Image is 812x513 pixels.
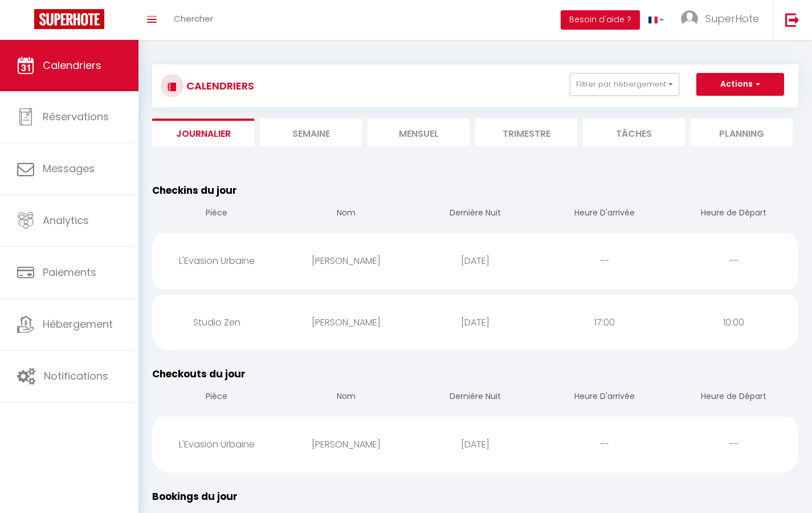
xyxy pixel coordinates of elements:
[583,119,685,146] li: Tâches
[43,161,95,176] span: Messages
[152,381,281,414] th: Pièce
[43,213,89,227] span: Analytics
[43,317,113,331] span: Hébergement
[669,426,798,463] div: --
[540,381,669,414] th: Heure D'arrivée
[152,367,246,381] span: Checkouts du jour
[411,198,540,230] th: Dernière Nuit
[152,426,281,463] div: L'Evasion Urbaine
[561,10,640,30] button: Besoin d'aide ?
[281,426,411,463] div: [PERSON_NAME]
[43,109,109,124] span: Réservations
[260,119,362,146] li: Semaine
[411,304,540,341] div: [DATE]
[570,73,679,96] button: Filtrer par hébergement
[669,198,798,230] th: Heure de Départ
[540,198,669,230] th: Heure D'arrivée
[669,242,798,279] div: --
[540,304,669,341] div: 17:00
[152,490,238,503] span: Bookings du jour
[174,13,213,25] span: Chercher
[691,119,793,146] li: Planning
[785,13,799,27] img: logout
[183,73,254,99] h3: CALENDRIERS
[152,304,281,341] div: Studio Zen
[34,9,104,29] img: Super Booking
[43,58,101,72] span: Calendriers
[475,119,577,146] li: Trimestre
[281,198,411,230] th: Nom
[411,242,540,279] div: [DATE]
[44,369,108,383] span: Notifications
[705,11,759,26] span: SuperHote
[9,5,43,39] button: Ouvrir le widget de chat LiveChat
[540,426,669,463] div: --
[152,242,281,279] div: L'Evasion Urbaine
[696,73,784,96] button: Actions
[669,304,798,341] div: 10:00
[152,198,281,230] th: Pièce
[152,119,254,146] li: Journalier
[368,119,470,146] li: Mensuel
[411,381,540,414] th: Dernière Nuit
[540,242,669,279] div: --
[152,184,237,197] span: Checkins du jour
[281,304,411,341] div: [PERSON_NAME]
[411,426,540,463] div: [DATE]
[281,381,411,414] th: Nom
[681,10,698,27] img: ...
[43,265,96,279] span: Paiements
[281,242,411,279] div: [PERSON_NAME]
[669,381,798,414] th: Heure de Départ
